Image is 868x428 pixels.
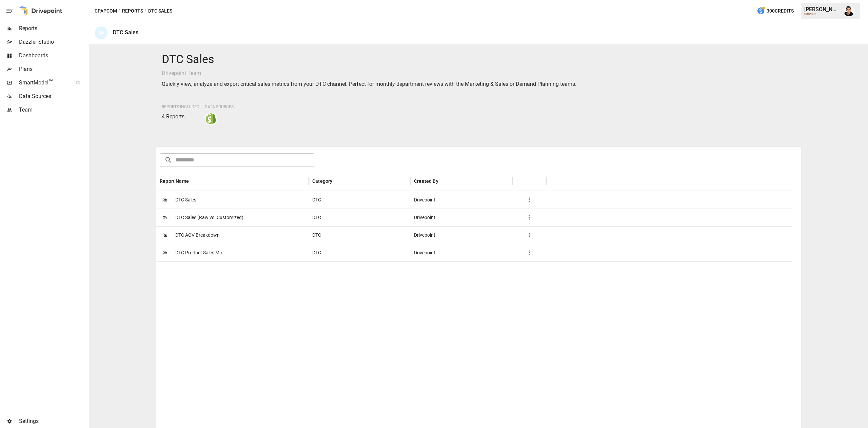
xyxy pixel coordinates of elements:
span: Settings [19,417,87,425]
div: Category [312,178,332,184]
div: Drivepoint [411,244,512,261]
div: Drivepoint [411,191,512,209]
div: Drivepoint [411,209,512,226]
span: 🛍 [160,195,170,205]
span: ™ [48,78,53,86]
h4: DTC Sales [162,52,795,66]
span: 🛍 [160,248,170,258]
span: Plans [19,65,87,73]
div: Drivepoint [411,226,512,244]
div: DTC [309,209,411,226]
span: DTC Product Sales Mix [175,244,223,261]
span: DTC AOV Breakdown [175,227,220,244]
img: shopify [205,113,216,124]
p: 4 Reports [162,113,199,121]
div: CPAPcom [804,13,840,16]
div: / [144,7,147,15]
button: Francisco Sanchez [840,1,859,20]
div: DTC Sales [113,29,138,36]
span: Team [19,106,87,114]
div: Created By [414,178,438,184]
span: Data Sources [19,92,87,100]
span: Reports [19,24,87,33]
img: Francisco Sanchez [844,5,854,16]
button: 300Credits [754,5,796,17]
div: Report Name [160,178,189,184]
div: DTC [309,244,411,261]
span: DTC Sales [175,191,196,209]
span: Data Sources [205,104,234,109]
div: DTC [309,191,411,209]
button: Reports [122,7,143,15]
span: SmartModel [19,79,68,87]
button: Sort [333,176,342,186]
div: / [118,7,121,15]
p: Drivepoint Team [162,69,795,77]
span: 300 Credits [767,7,794,15]
button: Sort [190,176,199,186]
div: 🛍 [95,26,107,39]
button: CPAPcom [95,7,117,15]
div: [PERSON_NAME] [804,6,840,13]
span: Dazzler Studio [19,38,87,46]
span: 🛍 [160,212,170,222]
span: Dashboards [19,52,87,60]
span: 🛍 [160,230,170,240]
span: DTC Sales (Raw vs. Customized) [175,209,243,226]
span: Reports Included [162,104,199,109]
p: Quickly view, analyze and export critical sales metrics from your DTC channel. Perfect for monthl... [162,80,795,88]
div: DTC [309,226,411,244]
button: Sort [439,176,449,186]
